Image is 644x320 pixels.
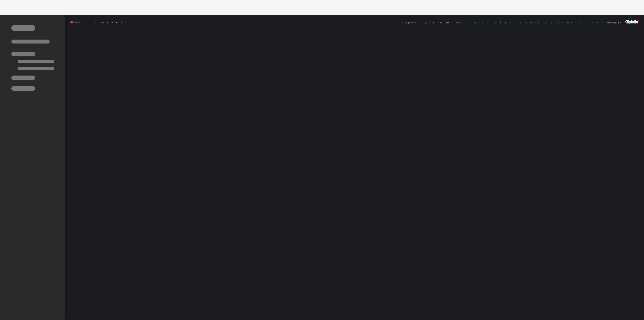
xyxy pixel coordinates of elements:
[11,25,54,91] img: skeleton-sidenav.svg
[70,21,126,24] span: Not connected.
[460,21,514,24] a: Klipfolio Inc.
[520,21,601,24] a: Trust & Terms of Use
[607,21,621,24] span: Powered by
[403,21,514,24] span: Copyright © 2025
[625,20,639,24] img: logo-footer.png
